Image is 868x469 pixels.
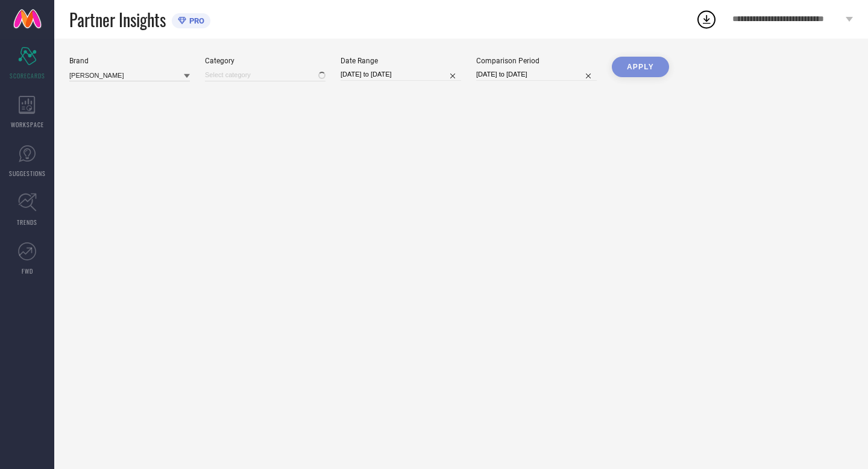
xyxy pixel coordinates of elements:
span: TRENDS [17,218,37,227]
span: PRO [186,16,204,25]
span: SCORECARDS [10,71,45,80]
span: Partner Insights [69,7,166,32]
div: Comparison Period [476,57,597,65]
div: Date Range [341,57,461,65]
div: Category [205,57,325,65]
div: Open download list [696,8,717,30]
span: WORKSPACE [11,120,44,129]
input: Select date range [341,68,461,81]
span: FWD [22,266,33,275]
div: Brand [69,57,190,65]
span: SUGGESTIONS [9,169,46,178]
input: Select comparison period [476,68,597,81]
